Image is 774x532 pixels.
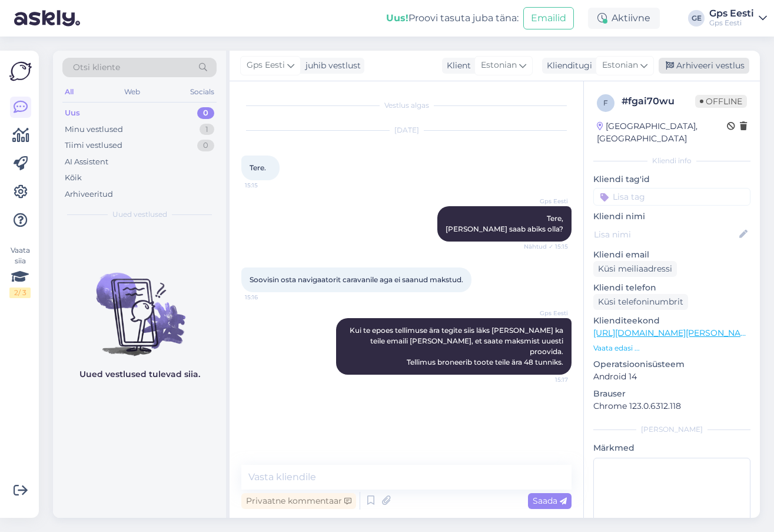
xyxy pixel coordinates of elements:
[65,107,80,119] div: Uus
[593,188,750,206] input: Lisa tag
[65,189,113,200] div: Arhiveeritud
[593,249,750,261] p: Kliendi email
[602,59,638,72] span: Estonian
[593,156,750,166] div: Kliendi info
[593,358,750,371] p: Operatsioonisüsteem
[301,60,361,72] div: juhib vestlust
[386,11,519,25] div: Proovi tasuta juba täna:
[524,309,568,318] span: Gps Eesti
[79,368,200,381] p: Uued vestlused tulevad siia.
[597,120,727,145] div: [GEOGRAPHIC_DATA], [GEOGRAPHIC_DATA]
[593,282,750,294] p: Kliendi telefon
[659,58,749,74] div: Arhiveeri vestlus
[603,98,608,107] span: f
[350,326,565,366] span: Kui te epoes tellimuse ära tegite siis läks [PERSON_NAME] ka teile emaili [PERSON_NAME], et saate...
[386,12,408,24] b: Uus!
[197,107,214,119] div: 0
[593,442,750,454] p: Märkmed
[122,84,142,100] div: Web
[73,61,120,74] span: Otsi kliente
[695,95,747,108] span: Offline
[593,388,750,400] p: Brauser
[197,140,214,151] div: 0
[250,275,463,284] span: Soovisin osta navigaatorit caravanile aga ei saanud makstud.
[65,124,123,136] div: Minu vestlused
[523,7,574,29] button: Emailid
[65,172,82,184] div: Kõik
[188,84,217,100] div: Socials
[65,156,108,168] div: AI Assistent
[593,261,677,277] div: Küsi meiliaadressi
[688,10,705,27] div: GE
[9,288,31,298] div: 2 / 3
[593,371,750,383] p: Android 14
[593,173,750,186] p: Kliendi tag'id
[245,181,289,190] span: 15:15
[593,294,688,310] div: Küsi telefoninumbrit
[9,245,31,298] div: Vaata siia
[241,100,572,111] div: Vestlus algas
[62,84,76,100] div: All
[709,18,754,28] div: Gps Eesti
[481,59,517,72] span: Estonian
[622,94,695,108] div: # fgai70wu
[442,60,471,72] div: Klient
[588,8,660,29] div: Aktiivne
[593,400,750,412] p: Chrome 123.0.6312.118
[9,60,32,82] img: Askly Logo
[593,424,750,435] div: [PERSON_NAME]
[245,293,289,302] span: 15:16
[533,495,567,506] span: Saada
[593,328,756,338] a: [URL][DOMAIN_NAME][PERSON_NAME]
[542,60,592,72] div: Klienditugi
[709,9,767,28] a: Gps EestiGps Eesti
[593,343,750,353] p: Vaata edasi ...
[524,375,568,384] span: 15:17
[593,315,750,327] p: Klienditeekond
[709,9,754,18] div: Gps Eesti
[241,493,356,509] div: Privaatne kommentaar
[250,163,266,172] span: Tere.
[112,209,167,220] span: Uued vestlused
[241,125,572,136] div: [DATE]
[65,140,122,151] div: Tiimi vestlused
[594,228,737,241] input: Lisa nimi
[524,242,568,251] span: Nähtud ✓ 15:15
[200,124,214,136] div: 1
[247,59,285,72] span: Gps Eesti
[593,210,750,223] p: Kliendi nimi
[524,197,568,206] span: Gps Eesti
[53,252,226,358] img: No chats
